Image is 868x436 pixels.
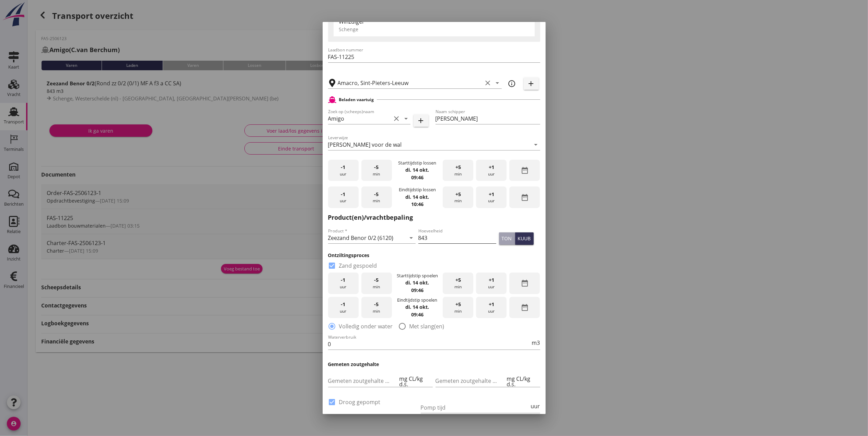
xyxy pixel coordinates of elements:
div: [PERSON_NAME] voor de wal [328,142,402,148]
strong: di. 14 okt. [405,194,429,200]
input: Zoek op (scheeps)naam [328,113,391,124]
div: uur [328,160,359,181]
div: kuub [518,235,531,242]
span: +1 [489,163,494,171]
i: clear [393,114,401,123]
div: uur [476,160,507,181]
i: add [527,80,535,88]
input: Gemeten zoutgehalte voorbeun [328,375,398,386]
span: -1 [341,191,346,198]
div: mg CL/kg d.s. [398,376,432,387]
div: min [443,272,473,294]
strong: 09:46 [411,174,424,181]
h3: Gemeten zoutgehalte [328,361,540,368]
span: -5 [374,191,379,198]
h3: Ontziltingsproces [328,252,540,259]
input: Waterverbruik [328,339,531,350]
button: ton [499,232,515,245]
input: Gemeten zoutgehalte achterbeun [436,375,506,386]
span: +5 [455,191,461,198]
div: uur [476,272,507,294]
h2: Product(en)/vrachtbepaling [328,213,540,222]
div: Starttijdstip spoelen [397,272,438,279]
i: arrow_drop_down [407,234,416,242]
div: min [443,297,473,318]
input: Hoeveelheid [418,232,496,243]
i: info_outline [508,80,516,88]
div: mg CL/kg d.s. [505,376,540,387]
div: min [361,186,392,208]
div: uur [328,186,359,208]
strong: 09:46 [411,311,424,318]
div: min [443,186,473,208]
span: -5 [374,276,379,284]
i: date_range [521,303,529,312]
i: date_range [521,193,529,202]
span: +5 [455,301,461,308]
span: -5 [374,163,379,171]
span: -1 [341,163,346,171]
i: arrow_drop_down [402,114,410,123]
span: +5 [455,163,461,171]
span: -5 [374,301,379,308]
label: Volledig onder water [339,323,393,330]
div: Winzuiger [339,17,529,26]
i: arrow_drop_down [532,141,540,149]
input: Losplaats [338,77,483,88]
span: +1 [489,276,494,284]
div: min [443,160,473,181]
div: Schenge [339,26,529,33]
strong: di. 14 okt. [405,167,429,173]
div: uur [476,186,507,208]
div: min [361,272,392,294]
button: kuub [515,232,534,245]
div: Starttijdstip lossen [398,160,436,166]
i: add [417,117,425,125]
strong: di. 14 okt. [405,279,429,286]
input: Laadbon nummer [328,51,540,62]
span: +1 [489,301,494,308]
div: m3 [531,340,540,346]
span: -1 [341,301,346,308]
span: -1 [341,276,346,284]
div: uur [328,297,359,318]
div: min [361,160,392,181]
i: date_range [521,166,529,174]
input: Product * [328,232,406,243]
span: +5 [455,276,461,284]
h2: Beladen vaartuig [339,97,374,103]
strong: 09:46 [411,287,424,293]
span: +1 [489,191,494,198]
div: uur [530,403,540,409]
i: date_range [521,279,529,287]
i: arrow_drop_down [494,79,502,87]
div: min [361,297,392,318]
i: clear [484,79,492,87]
label: Met slang(en) [409,323,444,330]
input: Pomp tijd [421,402,530,413]
div: uur [328,272,359,294]
label: Zand gespoeld [339,262,377,269]
div: ton [502,235,512,242]
strong: di. 14 okt. [405,304,429,310]
input: Naam schipper [436,113,540,124]
strong: 10:46 [411,201,424,207]
label: Droog gepompt [339,399,381,405]
div: Eindtijdstip lossen [399,186,436,193]
div: Eindtijdstip spoelen [397,297,437,303]
div: uur [476,297,507,318]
